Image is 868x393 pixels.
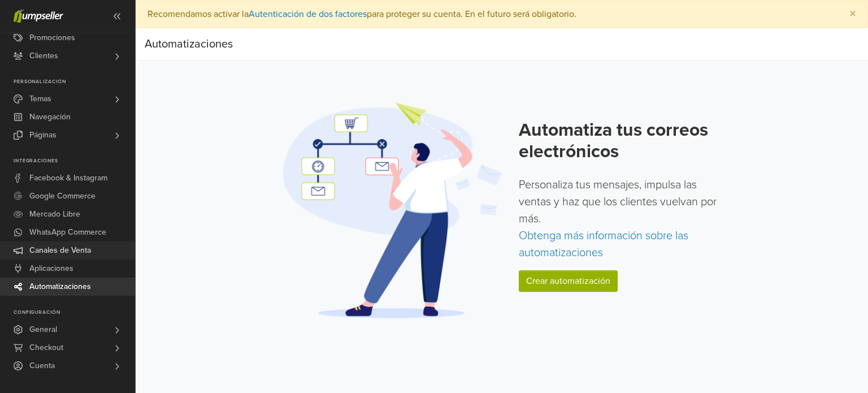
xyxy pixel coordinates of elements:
[849,6,856,22] span: ×
[29,29,75,47] span: Promociones
[29,90,51,108] span: Temas
[519,176,725,261] p: Personaliza tus mensajes, impulsa las ventas y haz que los clientes vuelvan por más.
[14,158,135,165] p: Integraciones
[29,108,71,126] span: Navegación
[29,187,96,205] span: Google Commerce
[29,357,55,375] span: Cuenta
[29,169,107,187] span: Facebook & Instagram
[29,241,91,260] span: Canales de Venta
[29,321,57,339] span: General
[14,309,135,316] p: Configuración
[29,47,58,65] span: Clientes
[249,8,367,20] a: Autenticación de dos factores
[29,278,91,296] span: Automatizaciones
[279,101,505,319] img: Automation
[29,205,80,223] span: Mercado Libre
[519,229,688,260] a: Obtenga más información sobre las automatizaciones
[838,1,867,28] button: Close
[29,126,57,144] span: Páginas
[519,270,618,292] a: Crear automatización
[29,223,106,241] span: WhatsApp Commerce
[14,79,135,85] p: Personalización
[29,339,63,357] span: Checkout
[519,119,725,163] h2: Automatiza tus correos electrónicos
[29,260,73,278] span: Aplicaciones
[145,33,233,55] div: Automatizaciones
